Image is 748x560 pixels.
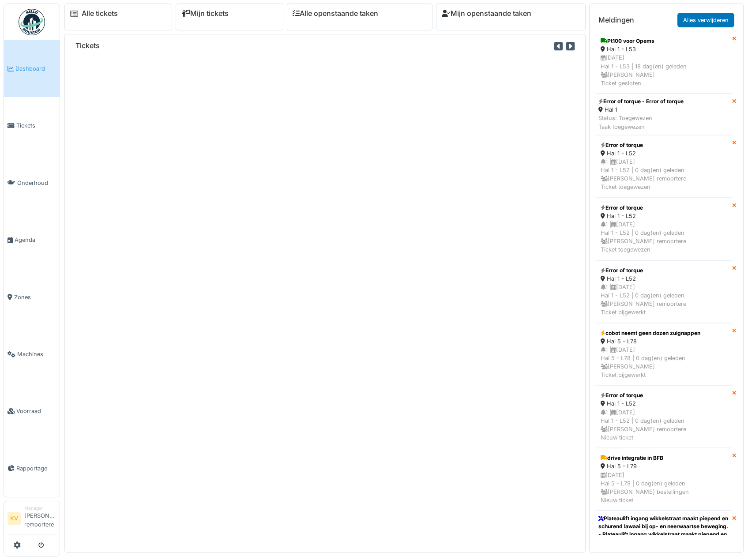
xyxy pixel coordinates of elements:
a: Dashboard [4,40,60,97]
div: Error of torque [601,391,726,399]
a: Agenda [4,211,60,268]
div: Hal 1 - L52 [601,274,726,283]
div: Manager [24,505,56,511]
li: [PERSON_NAME] remoortere [24,505,56,532]
img: Badge_color-CXgf-gQk.svg [19,9,45,35]
h6: Meldingen [598,16,634,24]
a: Error of torque - Error of torque Hal 1 Status: ToegewezenTaak toegewezen [595,94,732,135]
a: Error of torque Hal 1 - L52 1 |[DATE]Hal 1 - L52 | 0 dag(en) geleden [PERSON_NAME] remoortereNieu... [595,385,732,448]
span: Agenda [15,236,56,244]
div: Hal 5 - L78 [601,337,726,346]
div: Error of torque [601,204,726,212]
a: Zones [4,269,60,326]
div: Hal 1 - L52 [601,212,726,220]
div: drive integratie in BFB [601,454,726,462]
div: Error of torque [601,267,726,274]
span: Dashboard [15,64,56,73]
a: Voorraad [4,383,60,440]
li: KV [8,512,21,525]
a: Mijn openstaande taken [442,9,531,18]
h6: Tickets [75,41,100,50]
a: drive integratie in BFB Hal 5 - L79 [DATE]Hal 5 - L79 | 0 dag(en) geleden [PERSON_NAME] bestellin... [595,448,732,511]
div: Hal 1 - L52 [601,149,726,158]
div: cobot neemt geen dozen zuignappen [601,329,726,337]
div: Error of torque - Error of torque [598,98,684,105]
span: Tickets [16,121,56,130]
a: Machines [4,326,60,383]
div: Hal 1 [598,105,684,114]
div: [DATE] Hal 5 - L79 | 0 dag(en) geleden [PERSON_NAME] bestellingen Nieuw ticket [601,471,726,505]
span: Onderhoud [17,179,56,187]
span: Zones [14,293,56,301]
a: Error of torque Hal 1 - L52 1 |[DATE]Hal 1 - L52 | 0 dag(en) geleden [PERSON_NAME] remoortereTick... [595,135,732,198]
div: 1 | [DATE] Hal 1 - L52 | 0 dag(en) geleden [PERSON_NAME] remoortere Nieuw ticket [601,408,726,442]
div: Hal 1 - L52 [601,399,726,408]
div: Hal 5 - L79 [601,462,726,470]
div: 1 | [DATE] Hal 1 - L52 | 0 dag(en) geleden [PERSON_NAME] remoortere Ticket bijgewerkt [601,283,726,317]
a: Error of torque Hal 1 - L52 1 |[DATE]Hal 1 - L52 | 0 dag(en) geleden [PERSON_NAME] remoortereTick... [595,260,732,323]
a: cobot neemt geen dozen zuignappen Hal 5 - L78 1 |[DATE]Hal 5 - L78 | 0 dag(en) geleden [PERSON_NA... [595,323,732,386]
span: Machines [17,350,56,358]
div: 1 | [DATE] Hal 5 - L78 | 0 dag(en) geleden [PERSON_NAME] Ticket bijgewerkt [601,346,726,380]
a: Alle tickets [82,9,118,18]
div: Status: Toegewezen Taak toegewezen [598,114,684,131]
a: Rapportage [4,440,60,497]
div: Hal 1 - L53 [601,45,726,53]
div: 1 | [DATE] Hal 1 - L52 | 0 dag(en) geleden [PERSON_NAME] remoortere Ticket toegewezen [601,158,726,192]
a: Pt100 voor Opems Hal 1 - L53 [DATE]Hal 1 - L53 | 18 dag(en) geleden [PERSON_NAME]Ticket gesloten [595,31,732,94]
div: [DATE] Hal 1 - L53 | 18 dag(en) geleden [PERSON_NAME] Ticket gesloten [601,53,726,87]
span: Voorraad [16,407,56,415]
a: Tickets [4,97,60,154]
a: Alles verwijderen [677,13,734,27]
div: Plateaulift ingang wikkelstraat maakt piepend en schurend lawaai bij op- en neerwaartse beweging.... [598,515,729,546]
a: KV Manager[PERSON_NAME] remoortere [8,505,56,534]
div: Error of torque [601,141,726,149]
span: Rapportage [16,464,56,473]
a: Alle openstaande taken [293,9,378,18]
div: Pt100 voor Opems [601,37,726,45]
a: Onderhoud [4,154,60,211]
a: Error of torque Hal 1 - L52 1 |[DATE]Hal 1 - L52 | 0 dag(en) geleden [PERSON_NAME] remoortereTick... [595,198,732,260]
a: Mijn tickets [181,9,229,18]
div: 1 | [DATE] Hal 1 - L52 | 0 dag(en) geleden [PERSON_NAME] remoortere Ticket toegewezen [601,220,726,254]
